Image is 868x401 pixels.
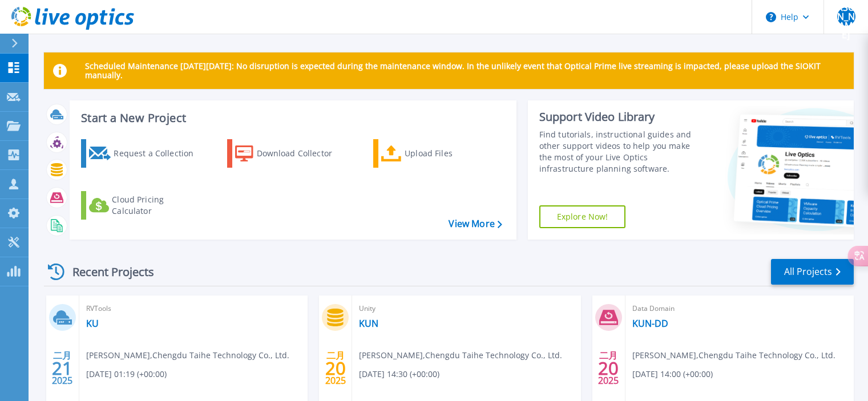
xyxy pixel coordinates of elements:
a: KUN [359,318,378,329]
span: 21 [52,363,72,373]
span: [PERSON_NAME] , Chengdu Taihe Technology Co., Ltd. [359,349,562,362]
span: [PERSON_NAME] , Chengdu Taihe Technology Co., Ltd. [86,349,289,362]
span: Data Domain [632,302,847,315]
div: Cloud Pricing Calculator [112,194,203,217]
div: Request a Collection [114,142,205,165]
div: Upload Files [405,142,496,165]
span: [PERSON_NAME] , Chengdu Taihe Technology Co., Ltd. [632,349,835,362]
p: Scheduled Maintenance [DATE][DATE]: No disruption is expected during the maintenance window. In t... [85,62,845,80]
div: Support Video Library [539,110,703,124]
span: [DATE] 14:30 (+00:00) [359,368,439,380]
span: 20 [598,363,619,373]
a: KUN-DD [632,318,668,329]
span: 20 [325,363,346,373]
a: Explore Now! [539,205,626,228]
a: Download Collector [227,139,354,168]
a: All Projects [771,259,854,285]
h3: Start a New Project [81,112,502,124]
a: Cloud Pricing Calculator [81,191,208,220]
div: Recent Projects [44,258,169,286]
div: Find tutorials, instructional guides and other support videos to help you make the most of your L... [539,129,703,175]
div: 二月 2025 [51,347,73,389]
div: 二月 2025 [597,347,619,389]
a: Request a Collection [81,139,208,168]
span: Unity [359,302,574,315]
span: RVTools [86,302,301,315]
a: KU [86,318,99,329]
a: Upload Files [373,139,500,168]
div: 二月 2025 [325,347,346,389]
span: [DATE] 14:00 (+00:00) [632,368,713,380]
div: Download Collector [257,142,348,165]
a: View More [449,218,502,229]
span: [DATE] 01:19 (+00:00) [86,368,167,380]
